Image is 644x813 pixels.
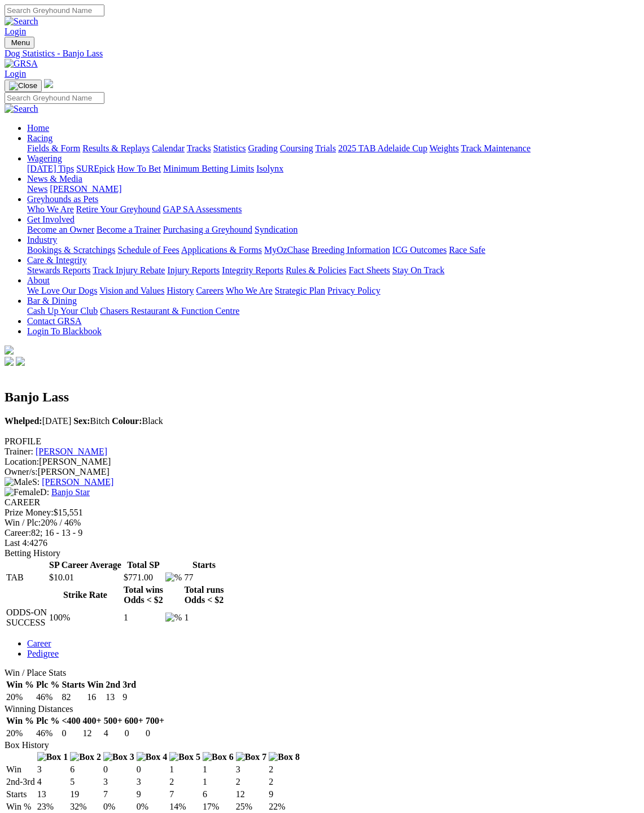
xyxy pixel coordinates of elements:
[163,204,242,214] a: GAP SA Assessments
[73,416,109,426] span: Bitch
[5,457,39,466] span: Location:
[5,668,639,678] div: Win / Place Stats
[73,416,90,426] b: Sex:
[99,286,164,295] a: Vision and Values
[169,776,201,788] td: 2
[5,518,639,528] div: 20% / 46%
[50,184,121,194] a: [PERSON_NAME]
[123,584,164,606] th: Total wins Odds < $2
[27,204,639,215] div: Greyhounds as Pets
[5,518,41,527] span: Win / Plc:
[27,306,98,316] a: Cash Up Your Club
[5,5,104,16] input: Search
[27,245,115,255] a: Bookings & Scratchings
[103,801,135,812] td: 0%
[235,776,268,788] td: 2
[256,164,283,173] a: Isolynx
[280,143,313,153] a: Coursing
[5,467,38,477] span: Owner/s:
[5,477,40,487] span: S:
[27,265,639,276] div: Care & Integrity
[27,255,87,265] a: Care & Integrity
[27,326,102,336] a: Login To Blackbook
[5,487,40,497] img: Female
[222,265,283,275] a: Integrity Reports
[203,752,234,762] img: Box 6
[27,296,77,305] a: Bar & Dining
[183,607,224,628] td: 1
[51,487,90,497] a: Banjo Star
[5,37,34,49] button: Toggle navigation
[49,560,122,571] th: SP Career Average
[236,752,267,762] img: Box 7
[196,286,224,295] a: Careers
[123,572,164,583] td: $771.00
[86,679,104,690] th: Win
[69,764,102,775] td: 6
[392,245,446,255] a: ICG Outcomes
[27,639,51,648] a: Career
[112,416,142,426] b: Colour:
[202,764,234,775] td: 1
[103,764,135,775] td: 0
[6,692,34,703] td: 20%
[183,584,224,606] th: Total runs Odds < $2
[183,560,224,571] th: Starts
[226,286,273,295] a: Who We Are
[6,776,36,788] td: 2nd-3rd
[5,59,38,69] img: GRSA
[167,265,220,275] a: Injury Reports
[169,752,200,762] img: Box 5
[5,477,32,487] img: Male
[105,692,121,703] td: 13
[100,306,239,316] a: Chasers Restaurant & Function Centre
[27,143,80,153] a: Fields & Form
[27,143,639,154] div: Racing
[5,538,29,548] span: Last 4:
[5,80,42,92] button: Toggle navigation
[137,752,168,762] img: Box 4
[269,752,300,762] img: Box 8
[235,764,268,775] td: 3
[27,123,49,133] a: Home
[9,81,37,90] img: Close
[5,457,639,467] div: [PERSON_NAME]
[97,225,161,234] a: Become a Trainer
[76,204,161,214] a: Retire Your Greyhound
[315,143,336,153] a: Trials
[103,752,134,762] img: Box 3
[165,613,182,623] img: %
[27,174,82,183] a: News & Media
[37,789,69,800] td: 13
[37,801,69,812] td: 23%
[69,801,102,812] td: 32%
[5,436,639,447] div: PROFILE
[27,286,97,295] a: We Love Our Dogs
[27,649,59,658] a: Pedigree
[27,184,47,194] a: News
[169,789,201,800] td: 7
[76,164,115,173] a: SUREpick
[5,538,639,548] div: 4276
[255,225,297,234] a: Syndication
[82,728,102,739] td: 12
[27,194,98,204] a: Greyhounds as Pets
[5,49,639,59] div: Dog Statistics - Banjo Lass
[5,487,49,497] span: D:
[49,584,122,606] th: Strike Rate
[42,477,113,487] a: [PERSON_NAME]
[36,692,60,703] td: 46%
[145,715,165,727] th: 700+
[61,679,85,690] th: Starts
[117,245,179,255] a: Schedule of Fees
[27,154,62,163] a: Wagering
[5,390,639,405] h2: Banjo Lass
[36,679,60,690] th: Plc %
[5,447,33,456] span: Trainer:
[37,752,68,762] img: Box 1
[70,752,101,762] img: Box 2
[6,789,36,800] td: Starts
[44,79,53,88] img: logo-grsa-white.png
[16,357,25,366] img: twitter.svg
[430,143,459,153] a: Weights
